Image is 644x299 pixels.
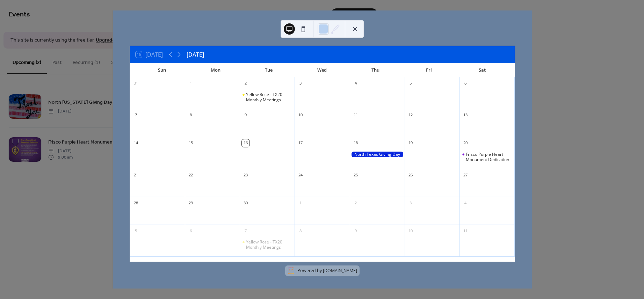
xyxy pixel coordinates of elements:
[132,111,140,119] div: 7
[462,227,469,235] div: 11
[407,139,414,147] div: 19
[462,199,469,207] div: 4
[132,171,140,179] div: 21
[136,63,189,77] div: Sun
[187,199,195,207] div: 29
[240,239,295,250] div: Yellow Rose - TX20 Monthly Meetings
[189,63,242,77] div: Mon
[407,227,414,235] div: 10
[242,171,249,179] div: 23
[349,63,402,77] div: Thu
[242,80,249,87] div: 2
[187,171,195,179] div: 22
[462,171,469,179] div: 27
[296,63,349,77] div: Wed
[407,171,414,179] div: 26
[187,50,204,59] div: [DATE]
[352,139,360,147] div: 18
[187,139,195,147] div: 15
[297,171,304,179] div: 24
[132,80,140,87] div: 31
[462,111,469,119] div: 13
[352,227,360,235] div: 9
[246,92,292,103] div: Yellow Rose - TX20 Monthly Meetings
[187,80,195,87] div: 1
[407,80,414,87] div: 5
[352,171,360,179] div: 25
[350,152,405,158] div: North Texas Giving Day
[242,139,249,147] div: 16
[187,111,195,119] div: 8
[297,199,304,207] div: 1
[242,63,296,77] div: Tue
[402,63,456,77] div: Fri
[132,199,140,207] div: 28
[240,92,295,103] div: Yellow Rose - TX20 Monthly Meetings
[407,199,414,207] div: 3
[352,80,360,87] div: 4
[462,139,469,147] div: 20
[297,227,304,235] div: 8
[462,80,469,87] div: 6
[297,268,357,274] div: Powered by
[323,268,357,274] a: [DOMAIN_NAME]
[132,227,140,235] div: 5
[242,227,249,235] div: 7
[242,111,249,119] div: 9
[456,63,509,77] div: Sat
[132,139,140,147] div: 14
[352,199,360,207] div: 2
[187,227,195,235] div: 6
[297,80,304,87] div: 3
[466,152,512,162] div: Frisco Purple Heart Monument Dedication
[242,199,249,207] div: 30
[352,111,360,119] div: 11
[407,111,414,119] div: 12
[297,111,304,119] div: 10
[297,139,304,147] div: 17
[246,239,292,250] div: Yellow Rose - TX20 Monthly Meetings
[460,152,514,162] div: Frisco Purple Heart Monument Dedication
